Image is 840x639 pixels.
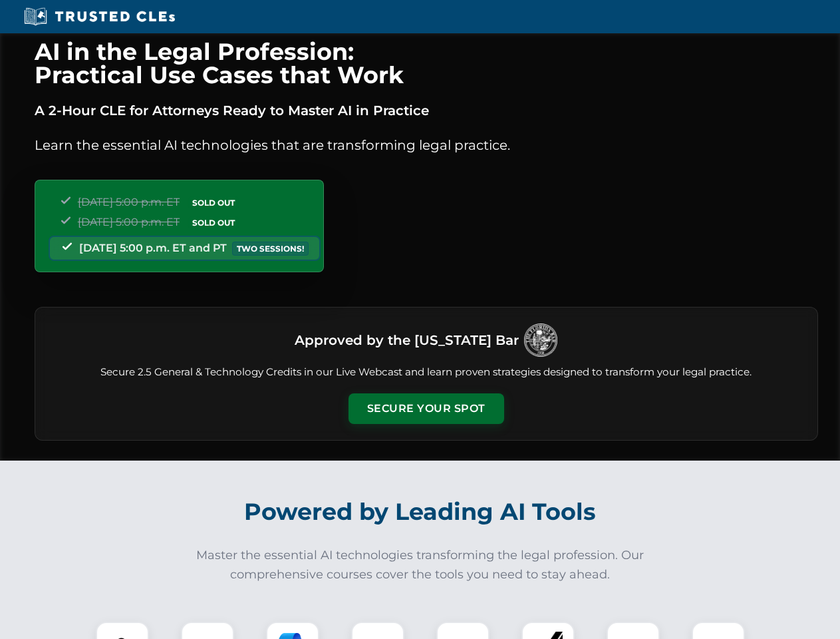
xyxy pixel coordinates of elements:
img: Logo [524,323,557,357]
p: A 2-Hour CLE for Attorneys Ready to Master AI in Practice [35,100,818,121]
p: Secure 2.5 General & Technology Credits in our Live Webcast and learn proven strategies designed ... [51,365,801,380]
span: SOLD OUT [188,216,239,230]
h3: Approved by the [US_STATE] Bar [295,328,519,352]
p: Learn the essential AI technologies that are transforming legal practice. [35,134,818,156]
h1: AI in the Legal Profession: Practical Use Cases that Work [35,40,818,87]
img: Trusted CLEs [20,7,179,27]
span: SOLD OUT [188,196,239,210]
h2: Powered by Leading AI Tools [52,489,789,535]
button: Secure Your Spot [349,393,504,424]
span: [DATE] 5:00 p.m. ET [78,196,180,208]
span: [DATE] 5:00 p.m. ET [78,216,180,228]
p: Master the essential AI technologies transforming the legal profession. Our comprehensive courses... [188,546,653,584]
